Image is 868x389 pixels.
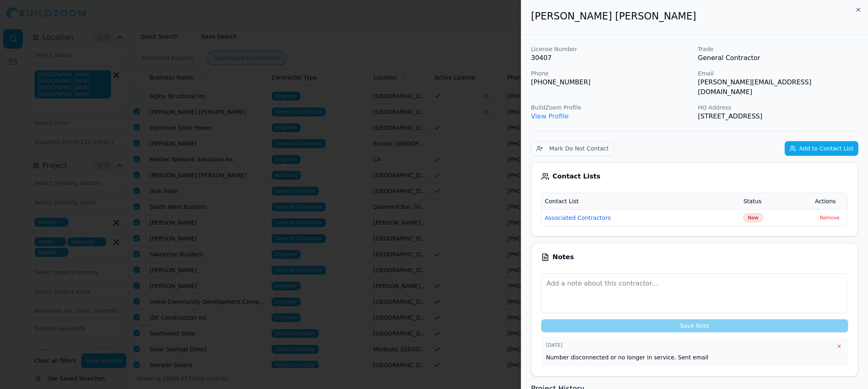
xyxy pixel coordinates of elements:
button: New [743,213,763,222]
button: Add to Contact List [785,141,858,156]
button: Mark Do Not Contact [531,141,614,156]
th: Status [740,193,811,209]
th: Actions [811,193,848,209]
span: Click to update status [743,213,763,222]
button: × [835,342,843,350]
p: Number disconnected or no longer in service. Sent email [546,353,843,361]
p: BuildZoom Profile [531,103,692,112]
button: Remove [815,213,844,223]
div: Contact Lists [541,172,848,181]
p: HQ Address [698,103,859,112]
p: 30407 [531,53,692,63]
h2: [PERSON_NAME] [PERSON_NAME] [531,10,858,23]
p: Email [698,69,859,77]
p: License Number [531,45,692,53]
p: [PHONE_NUMBER] [531,77,692,87]
a: View Profile [531,112,569,120]
th: Contact List [542,193,740,209]
p: General Contractor [698,53,859,63]
div: Notes [541,253,848,261]
p: Phone [531,69,692,77]
p: [STREET_ADDRESS] [698,112,859,121]
span: [DATE] [546,342,563,348]
button: Associated Contractors [545,214,611,222]
p: Trade [698,45,859,53]
p: [PERSON_NAME][EMAIL_ADDRESS][DOMAIN_NAME] [698,77,859,97]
